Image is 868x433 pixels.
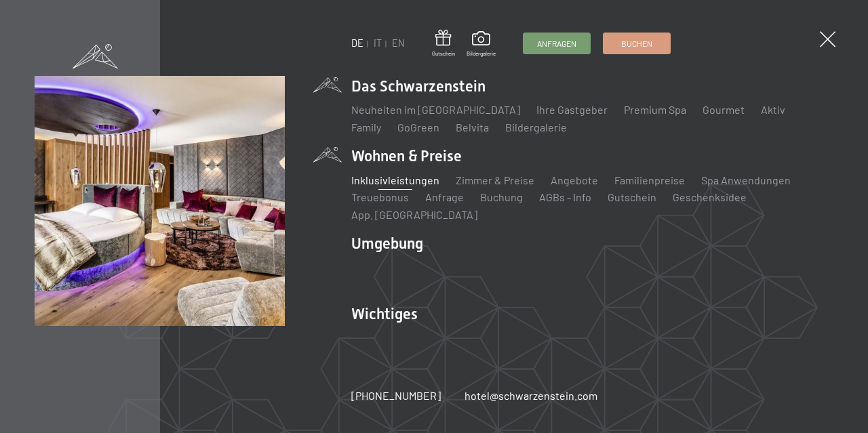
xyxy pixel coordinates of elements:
span: Buchen [621,38,652,49]
a: Treuebonus [351,190,409,203]
a: Angebote [551,173,598,186]
a: AGBs - Info [539,190,591,203]
a: Belvita [456,121,489,133]
span: Gutschein [432,50,455,58]
a: Familienpreise [614,173,685,186]
a: Zimmer & Preise [456,173,534,186]
a: Buchen [604,33,670,54]
span: Anfragen [537,38,576,49]
a: GoGreen [397,121,439,133]
a: Spa Anwendungen [701,173,791,186]
a: Geschenksidee [673,190,747,203]
a: Anfragen [524,33,590,54]
a: Gourmet [703,103,745,116]
a: Bildergalerie [467,31,496,57]
a: IT [374,37,382,49]
a: [PHONE_NUMBER] [351,388,441,403]
a: EN [392,37,405,49]
a: Ihre Gastgeber [536,103,608,116]
a: Bildergalerie [505,121,567,133]
span: Bildergalerie [467,50,496,58]
a: Buchung [480,190,523,203]
a: hotel@schwarzenstein.com [465,388,597,403]
a: Anfrage [425,190,464,203]
a: Family [351,121,381,133]
a: DE [351,37,363,49]
a: Aktiv [761,103,785,116]
a: Gutschein [608,190,656,203]
a: Inklusivleistungen [351,173,439,186]
a: Gutschein [432,30,455,58]
a: Premium Spa [624,103,686,116]
a: App. [GEOGRAPHIC_DATA] [351,208,477,221]
a: Neuheiten im [GEOGRAPHIC_DATA] [351,103,520,116]
span: [PHONE_NUMBER] [351,389,441,402]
